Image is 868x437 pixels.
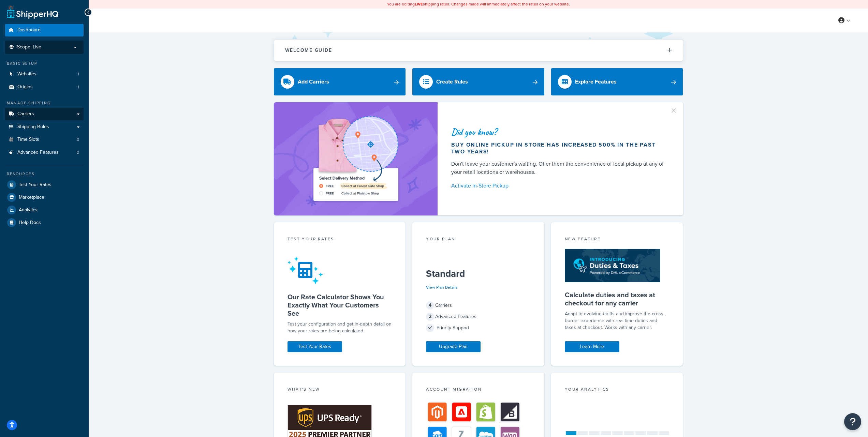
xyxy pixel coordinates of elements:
[426,386,531,394] div: Account Migration
[298,77,329,87] div: Add Carriers
[288,236,392,244] div: Test your rates
[5,68,84,80] li: Websites
[5,121,84,133] a: Shipping Rules
[565,291,670,307] h5: Calculate duties and taxes at checkout for any carrier
[426,284,458,290] a: View Plan Details
[17,84,33,90] span: Origins
[274,68,406,95] a: Add Carriers
[5,216,84,229] a: Help Docs
[19,220,41,226] span: Help Docs
[77,137,79,142] span: 0
[5,146,84,159] li: Advanced Features
[451,160,667,176] div: Don't leave your customer's waiting. Offer them the convenience of local pickup at any of your re...
[565,386,670,394] div: Your Analytics
[17,111,34,117] span: Carriers
[412,68,544,95] a: Create Rules
[78,71,79,77] span: 1
[426,236,531,244] div: Your Plan
[426,301,531,310] div: Carriers
[17,124,49,130] span: Shipping Rules
[288,341,342,352] a: Test Your Rates
[5,100,84,106] div: Manage Shipping
[285,48,332,53] h2: Welcome Guide
[436,77,468,87] div: Create Rules
[415,1,423,7] b: LIVE
[844,413,861,430] button: Open Resource Center
[451,181,667,191] a: Activate In-Store Pickup
[77,150,79,155] span: 3
[5,61,84,66] div: Basic Setup
[5,81,84,93] li: Origins
[5,68,84,80] a: Websites1
[5,133,84,146] a: Time Slots0
[5,81,84,93] a: Origins1
[5,191,84,204] a: Marketplace
[426,313,434,321] span: 2
[426,268,531,279] h5: Standard
[451,127,667,137] div: Did you know?
[426,341,481,352] a: Upgrade Plan
[17,137,39,142] span: Time Slots
[17,44,41,50] span: Scope: Live
[17,27,41,33] span: Dashboard
[294,112,417,205] img: ad-shirt-map-b0359fc47e01cab431d101c4b569394f6a03f54285957d908178d52f29eb9668.png
[426,323,531,333] div: Priority Support
[19,182,52,188] span: Test Your Rates
[551,68,683,95] a: Explore Features
[17,150,59,155] span: Advanced Features
[19,195,44,200] span: Marketplace
[5,179,84,191] a: Test Your Rates
[274,40,683,61] button: Welcome Guide
[426,312,531,321] div: Advanced Features
[5,171,84,177] div: Resources
[288,321,392,334] div: Test your configuration and get in-depth detail on how your rates are being calculated.
[288,293,392,317] h5: Our Rate Calculator Shows You Exactly What Your Customers See
[426,301,434,310] span: 4
[575,77,617,87] div: Explore Features
[78,84,79,90] span: 1
[5,204,84,216] a: Analytics
[565,341,619,352] a: Learn More
[5,133,84,146] li: Time Slots
[19,207,38,213] span: Analytics
[17,71,36,77] span: Websites
[5,146,84,159] a: Advanced Features3
[5,24,84,36] a: Dashboard
[565,236,670,244] div: New Feature
[5,108,84,120] a: Carriers
[288,386,392,394] div: What's New
[565,311,670,331] p: Adapt to evolving tariffs and improve the cross-border experience with real-time duties and taxes...
[451,141,667,155] div: Buy online pickup in store has increased 500% in the past two years!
